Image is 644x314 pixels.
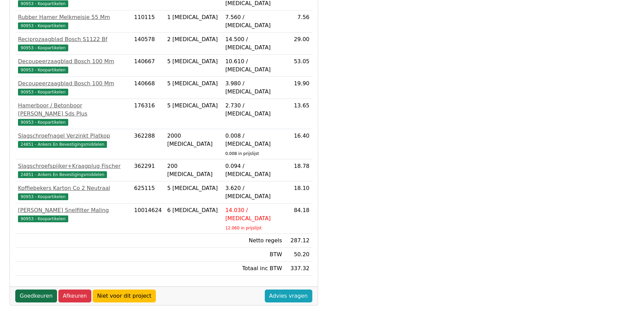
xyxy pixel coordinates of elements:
[131,99,164,129] td: 176316
[18,206,129,214] div: [PERSON_NAME] Snelfilter Maling
[18,119,68,126] span: 90953 - Koopartikelen
[167,206,220,214] div: 6 [MEDICAL_DATA]
[18,35,129,52] a: Reciprozaagblad Bosch S1122 Bf90953 - Koopartikelen
[225,184,282,200] div: 3.620 / [MEDICAL_DATA]
[131,33,164,55] td: 140578
[265,290,312,302] a: Advies vragen
[167,102,220,110] div: 5 [MEDICAL_DATA]
[223,248,285,262] td: BTW
[18,67,68,73] span: 90953 - Koopartikelen
[18,57,129,74] a: Decoupeerzaagblad Bosch 100 Mm90953 - Koopartikelen
[223,262,285,276] td: Totaal inc BTW
[285,262,312,276] td: 337.32
[167,132,220,148] div: 2000 [MEDICAL_DATA]
[225,102,282,118] div: 2.730 / [MEDICAL_DATA]
[18,45,68,51] span: 90953 - Koopartikelen
[131,55,164,77] td: 140667
[131,129,164,159] td: 362288
[225,226,262,230] sub: 12.060 in prijslijst
[18,184,129,192] div: Koffiebekers Karton Co 2 Neutraal
[131,181,164,204] td: 625115
[285,99,312,129] td: 13.65
[167,162,220,178] div: 200 [MEDICAL_DATA]
[18,22,68,29] span: 90953 - Koopartikelen
[167,35,220,43] div: 2 [MEDICAL_DATA]
[225,80,282,96] div: 3.980 / [MEDICAL_DATA]
[18,13,129,30] a: Rubber Hamer Melkmeisje 55 Mm90953 - Koopartikelen
[18,171,107,178] span: 24851 - Ankers En Bevestigingsmiddelen
[18,206,129,223] a: [PERSON_NAME] Snelfilter Maling90953 - Koopartikelen
[225,162,282,178] div: 0.094 / [MEDICAL_DATA]
[225,151,259,156] sub: 0.008 in prijslijst
[15,290,57,302] a: Goedkeuren
[18,193,68,200] span: 90953 - Koopartikelen
[285,11,312,33] td: 7.56
[18,80,129,96] a: Decoupeerzaagblad Bosch 100 Mm90953 - Koopartikelen
[225,206,282,223] div: 14.030 / [MEDICAL_DATA]
[18,132,129,140] div: Slagschroefnagel Verzinkt Platkop
[18,13,129,21] div: Rubber Hamer Melkmeisje 55 Mm
[58,290,91,302] a: Afkeuren
[285,77,312,99] td: 19.90
[18,141,107,148] span: 24851 - Ankers En Bevestigingsmiddelen
[131,77,164,99] td: 140668
[167,57,220,66] div: 5 [MEDICAL_DATA]
[285,33,312,55] td: 29.00
[223,234,285,248] td: Netto regels
[285,159,312,181] td: 18.78
[131,11,164,33] td: 110115
[285,55,312,77] td: 53.05
[167,13,220,21] div: 1 [MEDICAL_DATA]
[225,13,282,30] div: 7.560 / [MEDICAL_DATA]
[225,132,282,148] div: 0.008 / [MEDICAL_DATA]
[167,184,220,192] div: 5 [MEDICAL_DATA]
[18,162,129,170] div: Slagschroefspijker+Kraagplug Fischer
[18,0,68,7] span: 90953 - Koopartikelen
[131,159,164,181] td: 362291
[18,35,129,43] div: Reciprozaagblad Bosch S1122 Bf
[285,204,312,234] td: 84.18
[225,57,282,74] div: 10.610 / [MEDICAL_DATA]
[18,132,129,148] a: Slagschroefnagel Verzinkt Platkop24851 - Ankers En Bevestigingsmiddelen
[18,102,129,118] div: Hamerboor / Betonboor [PERSON_NAME] Sds Plus
[18,184,129,200] a: Koffiebekers Karton Co 2 Neutraal90953 - Koopartikelen
[285,181,312,204] td: 18.10
[285,129,312,159] td: 16.40
[18,80,129,88] div: Decoupeerzaagblad Bosch 100 Mm
[18,162,129,178] a: Slagschroefspijker+Kraagplug Fischer24851 - Ankers En Bevestigingsmiddelen
[131,204,164,234] td: 10014624
[18,102,129,126] a: Hamerboor / Betonboor [PERSON_NAME] Sds Plus90953 - Koopartikelen
[285,248,312,262] td: 50.20
[167,80,220,88] div: 5 [MEDICAL_DATA]
[285,234,312,248] td: 287.12
[18,89,68,95] span: 90953 - Koopartikelen
[93,290,156,302] a: Niet voor dit project
[18,57,129,66] div: Decoupeerzaagblad Bosch 100 Mm
[18,215,68,222] span: 90953 - Koopartikelen
[225,35,282,52] div: 14.500 / [MEDICAL_DATA]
